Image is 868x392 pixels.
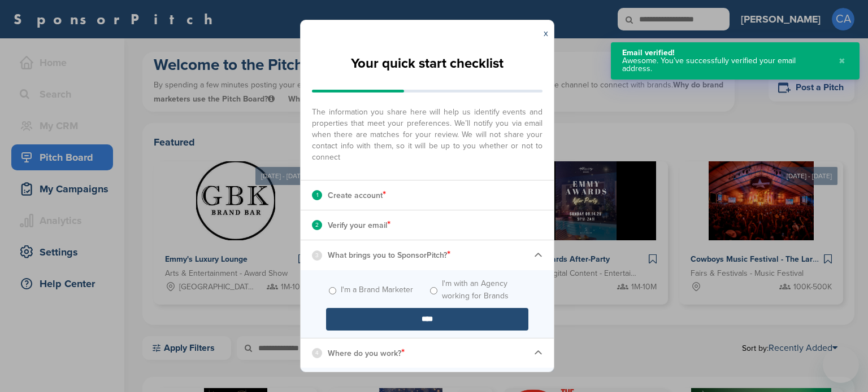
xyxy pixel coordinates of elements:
button: Close [836,49,848,73]
iframe: Knop om het berichtenvenster te openen [823,347,859,383]
div: 2 [312,220,322,230]
a: x [544,28,548,39]
div: 1 [312,190,322,200]
p: What brings you to SponsorPitch? [328,248,450,262]
div: Email verified! [622,49,827,57]
div: 4 [312,348,322,358]
span: The information you share here will help us identify events and properties that meet your prefere... [312,101,542,163]
p: Create account [328,188,386,202]
p: Verify your email [328,218,390,232]
img: Checklist arrow 1 [534,251,542,259]
h2: Your quick start checklist [351,51,504,76]
div: 3 [312,250,322,261]
label: I'm a Brand Marketer [341,284,413,296]
p: Where do you work? [328,346,405,360]
img: Checklist arrow 1 [534,349,542,357]
div: Awesome. You’ve successfully verified your email address. [622,57,827,73]
label: I'm with an Agency working for Brands [442,278,528,302]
